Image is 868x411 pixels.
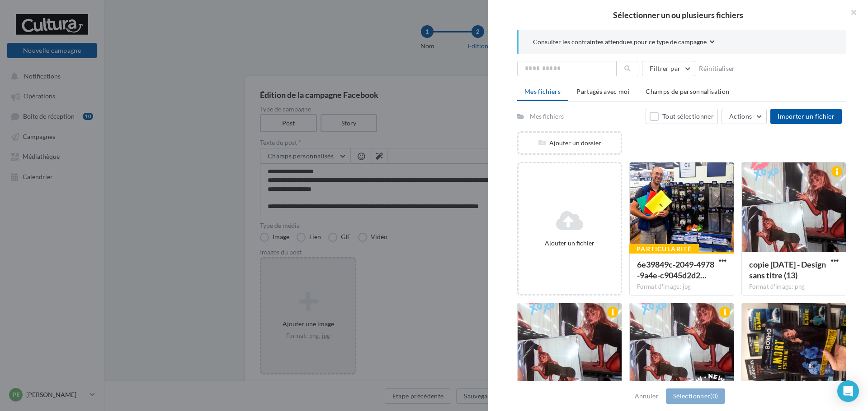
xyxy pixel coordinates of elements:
[637,259,714,280] span: 6e39849c-2049-4978-9a4e-c9045d2d2034
[770,109,842,124] button: Importer un fichier
[646,109,718,124] button: Tout sélectionner
[519,139,621,148] div: Ajouter un dossier
[530,112,564,121] div: Mes fichiers
[646,88,729,95] span: Champs de personnalisation
[695,63,739,74] button: Réinitialiser
[729,112,752,120] span: Actions
[666,388,725,404] button: Sélectionner(0)
[524,88,561,95] span: Mes fichiers
[637,283,726,291] div: Format d'image: jpg
[710,392,718,400] span: (0)
[503,11,854,19] h2: Sélectionner un ou plusieurs fichiers
[631,391,662,402] button: Annuler
[837,380,859,402] div: Open Intercom Messenger
[533,37,707,46] span: Consulter les contraintes attendues pour ce type de campagne
[533,37,715,48] button: Consulter les contraintes attendues pour ce type de campagne
[522,239,617,248] div: Ajouter un fichier
[642,61,695,76] button: Filtrer par
[722,109,767,124] button: Actions
[576,88,630,95] span: Partagés avec moi
[749,259,826,280] span: copie 29-08-2025 - Design sans titre (13)
[629,244,699,254] div: Particularité
[778,112,835,120] span: Importer un fichier
[749,283,839,291] div: Format d'image: png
